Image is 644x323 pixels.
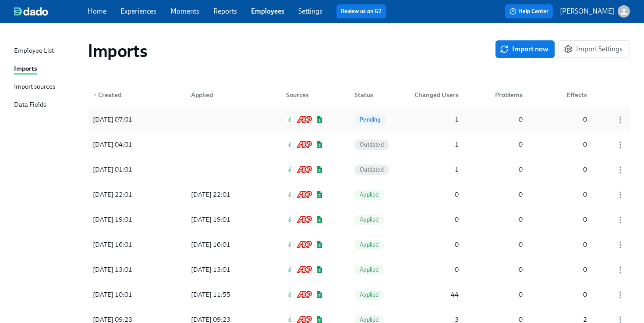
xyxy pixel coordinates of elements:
[315,216,323,223] img: Google Sheets
[481,164,526,175] div: 0
[354,216,384,223] span: Applied
[315,116,323,123] img: Google Sheets
[354,241,384,248] span: Applied
[89,189,168,200] div: [DATE] 22:01
[14,100,81,111] a: Data Fields
[88,182,630,207] a: [DATE] 22:01[DATE] 22:01GreenhouseADP Workforce NowGoogle SheetsApplied000
[297,116,312,123] img: ADP Workforce Now
[351,90,391,100] div: Status
[298,7,322,15] a: Settings
[481,90,526,100] div: Problems
[495,40,555,58] button: Import now
[407,264,462,275] div: 0
[407,189,462,200] div: 0
[89,114,136,125] div: [DATE] 07:01
[354,141,389,148] span: Outdated
[315,166,323,173] img: Google Sheets
[315,241,323,248] img: Google Sheets
[315,191,323,198] img: Google Sheets
[481,114,526,125] div: 0
[315,291,323,298] img: Google Sheets
[251,7,284,15] a: Employees
[88,132,630,157] a: [DATE] 04:01GreenhouseADP Workforce NowGoogle SheetsOutdated100
[566,45,623,54] span: Import Settings
[286,291,293,298] img: Greenhouse
[297,291,312,298] img: ADP Workforce Now
[407,86,462,104] div: Changed Users
[14,100,46,111] div: Data Fields
[546,289,591,300] div: 0
[89,239,168,250] div: [DATE] 16:01
[188,214,263,225] div: [DATE] 19:01
[354,266,384,273] span: Applied
[88,182,630,207] div: [DATE] 22:01[DATE] 22:01GreenhouseADP Workforce NowGoogle SheetsApplied000
[341,7,382,16] a: Review us on G2
[88,232,630,257] div: [DATE] 16:01[DATE] 16:01GreenhouseADP Workforce NowGoogle SheetsApplied000
[546,239,591,250] div: 0
[89,289,168,300] div: [DATE] 10:01
[510,7,548,16] span: Help Center
[297,166,312,173] img: ADP Workforce Now
[213,7,237,15] a: Reports
[14,64,37,75] div: Imports
[481,264,526,275] div: 0
[315,316,323,323] img: Google Sheets
[297,216,312,223] img: ADP Workforce Now
[546,264,591,275] div: 0
[297,241,312,248] img: ADP Workforce Now
[407,289,462,300] div: 44
[188,189,263,200] div: [DATE] 22:01
[560,5,630,18] button: [PERSON_NAME]
[88,107,630,132] a: [DATE] 07:01GreenhouseADP Workforce NowGoogle SheetsPending100
[407,90,462,100] div: Changed Users
[546,139,591,150] div: 0
[286,266,293,273] img: Greenhouse
[88,107,630,132] div: [DATE] 07:01GreenhouseADP Workforce NowGoogle SheetsPending100
[188,264,263,275] div: [DATE] 13:01
[297,266,312,273] img: ADP Workforce Now
[354,191,384,198] span: Applied
[560,7,614,16] p: [PERSON_NAME]
[315,141,323,148] img: Google Sheets
[481,139,526,150] div: 0
[336,4,386,18] button: Review us on G2
[283,90,332,100] div: Sources
[14,64,81,75] a: Imports
[505,4,553,18] button: Help Center
[286,116,293,123] img: Greenhouse
[297,141,312,148] img: ADP Workforce Now
[88,257,630,282] a: [DATE] 13:01[DATE] 13:01GreenhouseADP Workforce NowGoogle SheetsApplied000
[14,82,55,93] div: Import sources
[88,7,106,15] a: Home
[88,207,630,232] a: [DATE] 19:01[DATE] 19:01GreenhouseADP Workforce NowGoogle SheetsApplied000
[546,214,591,225] div: 0
[14,7,88,16] a: dado
[279,86,332,104] div: Sources
[88,157,630,182] a: [DATE] 01:01GreenhouseADP Workforce NowGoogle SheetsOutdated100
[88,282,630,307] div: [DATE] 10:01[DATE] 11:55GreenhouseADP Workforce NowGoogle SheetsApplied4400
[89,214,168,225] div: [DATE] 19:01
[407,239,462,250] div: 0
[170,7,199,15] a: Moments
[14,82,81,93] a: Import sources
[286,316,293,323] img: Greenhouse
[546,114,591,125] div: 0
[558,40,630,58] button: Import Settings
[297,191,312,198] img: ADP Workforce Now
[88,257,630,282] div: [DATE] 13:01[DATE] 13:01GreenhouseADP Workforce NowGoogle SheetsApplied000
[188,90,263,100] div: Applied
[478,86,526,104] div: Problems
[89,90,168,100] div: Created
[88,232,630,257] a: [DATE] 16:01[DATE] 16:01GreenhouseADP Workforce NowGoogle SheetsApplied000
[14,7,48,16] img: dado
[188,239,263,250] div: [DATE] 16:01
[354,166,389,173] span: Outdated
[481,214,526,225] div: 0
[88,40,147,61] h1: Imports
[546,189,591,200] div: 0
[286,241,293,248] img: Greenhouse
[354,316,384,323] span: Applied
[354,116,386,123] span: Pending
[286,166,293,173] img: Greenhouse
